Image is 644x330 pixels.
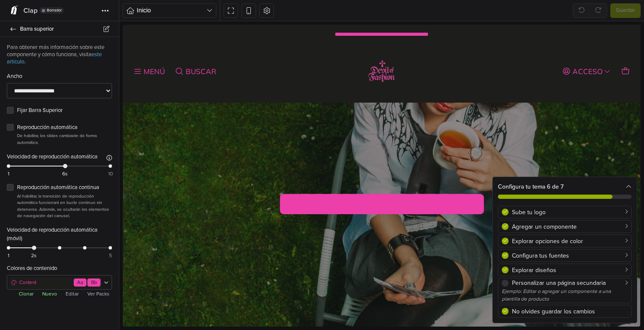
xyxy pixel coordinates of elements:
label: Colores de contenido [7,264,57,273]
button: Inicio [123,3,216,18]
label: Reproducción automática [17,123,112,132]
p: Al habilitar, la transición de reproducción automática funcionará en bucle continuo sin detenerse... [17,193,112,219]
button: Menú [9,40,44,53]
p: De habilitar, los slides cambiarán de forma automática. [17,132,112,146]
span: Bb [91,279,97,287]
button: Guardar [610,3,641,18]
span: Aa [77,279,83,287]
button: Clonar [16,290,36,298]
span: 1 [8,170,9,178]
div: Ejemplo: Editar o agregar un componente a una plantilla de producto [502,287,628,303]
a: ContentAaBb [9,277,102,289]
div: Agregar un componente [512,222,628,231]
label: Velocidad de reproducción automática (móvil) [7,226,112,243]
button: Editar [63,290,81,298]
label: Fijar Barra Superior [17,106,112,115]
div: Explorar opciones de color [512,237,628,246]
div: Sube tu logo [512,208,628,217]
span: Inicio [137,6,207,15]
p: Para obtener más información sobre este componente y cómo funciona, visita . [7,44,112,66]
div: Buscar [63,43,94,50]
span: 10 [108,170,113,178]
img: Devil of fashion [245,34,273,58]
button: Carro [497,40,509,53]
span: 2s [31,252,37,259]
div: Configura tu tema 6 de 7 [498,182,632,191]
div: Explorar diseños [512,266,628,275]
a: Sube tu logo [498,206,632,218]
span: 5 [109,252,112,259]
div: Configura tu tema 6 de 7 [493,177,637,204]
div: No olvides guardar los cambios [512,307,628,316]
label: Ancho [7,72,22,81]
span: Borrador [47,9,62,12]
label: Velocidad de reproducción automática [7,153,98,161]
button: Nuevo [40,290,60,298]
span: Content [18,279,72,287]
button: Buscar [50,40,95,53]
span: Guardar [616,6,635,15]
span: Barra superior [20,23,109,35]
div: 1 / 1 [0,78,518,316]
span: Clap [23,6,37,15]
div: Configura tus fuentes [512,251,628,260]
div: Menú [21,43,42,50]
span: 1 [8,252,9,259]
a: este artículo [7,51,102,65]
label: Reproducción automática continua [17,184,112,192]
button: Ver Packs [85,290,112,298]
div: Personalizar una página secundaria [512,278,628,287]
button: Acceso [438,40,490,53]
span: 6s [62,170,68,178]
div: Acceso [450,43,480,50]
